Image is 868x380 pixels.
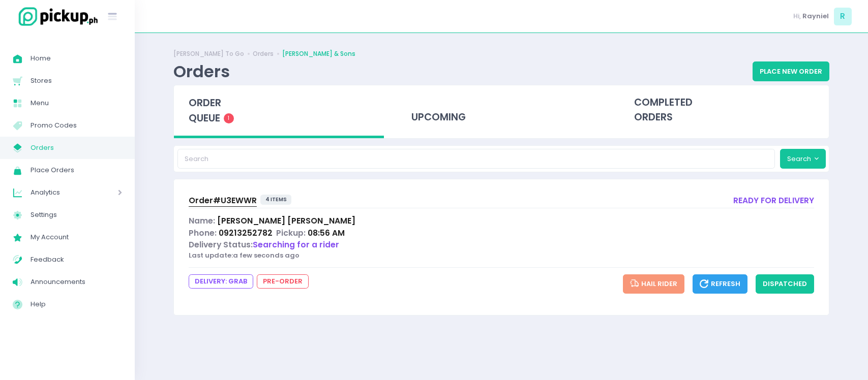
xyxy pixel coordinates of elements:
[31,52,122,65] span: Home
[31,97,122,110] span: Menu
[282,49,355,58] a: [PERSON_NAME] & Sons
[257,274,309,289] span: pre-order
[31,141,122,154] span: Orders
[700,279,740,289] span: Refresh
[31,119,122,132] span: Promo Codes
[189,228,217,238] span: Phone:
[834,8,852,25] span: R
[31,253,122,266] span: Feedback
[308,228,345,238] span: 08:56 AM
[189,239,253,250] span: Delivery Status:
[31,298,122,311] span: Help
[233,250,300,260] span: a few seconds ago
[189,96,221,125] span: order queue
[619,85,829,135] div: completed orders
[31,208,122,221] span: Settings
[177,149,775,168] input: Search
[276,228,306,238] span: Pickup:
[189,274,253,289] span: DELIVERY: grab
[31,164,122,177] span: Place Orders
[31,231,122,244] span: My Account
[31,186,89,199] span: Analytics
[189,250,233,260] span: Last update:
[253,239,339,250] span: Searching for a rider
[630,279,677,289] span: Hail Rider
[802,11,829,21] span: Rayniel
[253,49,274,58] a: Orders
[224,113,234,123] span: 1
[31,275,122,289] span: Announcements
[189,215,215,226] span: Name:
[753,61,829,81] button: Place New Order
[31,74,122,87] span: Stores
[733,195,814,208] div: ready for delivery
[189,195,257,206] span: Order# U3EWWR
[173,49,244,58] a: [PERSON_NAME] To Go
[756,274,814,294] button: dispatched
[397,85,607,135] div: upcoming
[260,195,292,205] span: 4 items
[13,6,99,27] img: logo
[173,61,230,81] div: Orders
[217,215,355,226] span: [PERSON_NAME] [PERSON_NAME]
[219,228,273,238] span: 09213252782
[793,11,801,21] span: Hi,
[780,149,826,168] button: Search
